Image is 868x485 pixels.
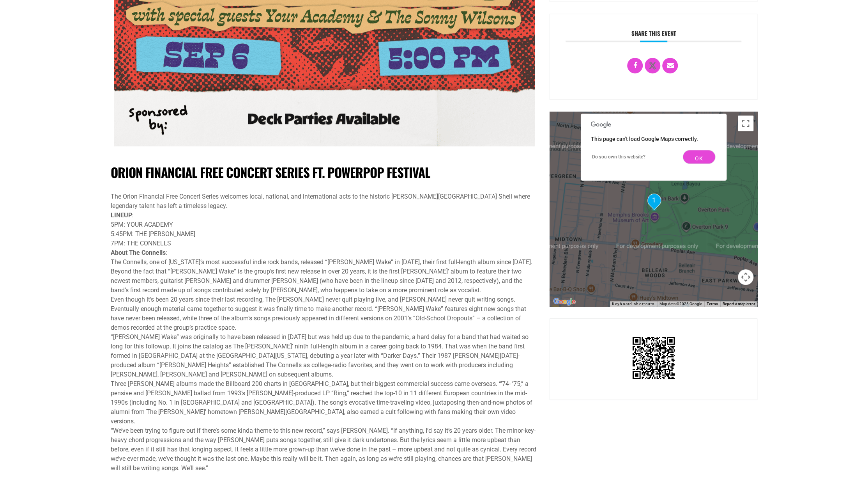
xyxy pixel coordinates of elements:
[645,58,660,73] a: X Social Network
[111,295,538,332] div: Even though it’s been 20 years since their last recording, The [PERSON_NAME] never quit playing l...
[111,258,538,295] div: The Connells, one of [US_STATE]’s most successful indie rock bands, released “[PERSON_NAME] Wake”...
[738,269,753,285] button: Map camera controls
[566,30,741,42] h3: Share this event
[612,301,654,307] button: Keyboard shortcuts
[648,196,661,204] span: 1
[662,58,678,73] a: Email
[111,249,166,256] strong: About The Connells
[111,248,538,258] div: :
[111,211,132,219] strong: LINEUP
[738,115,753,131] button: Toggle fullscreen view
[592,154,645,160] a: Do you own this website?
[590,136,698,142] span: This page can't load Google Maps correctly.
[111,211,538,220] div: :
[706,302,718,306] a: Terms (opens in new tab)
[683,150,716,164] button: OK
[111,165,538,180] h1: Orion Financial Free Concert Series ft. PowerPop Festival
[111,229,538,239] div: 5:45PM: THE [PERSON_NAME]
[111,192,538,211] div: The Orion Financial Free Concert Series welcomes local, national, and international acts to the h...
[627,58,643,73] a: Share on Facebook
[552,297,577,307] a: Open this area in Google Maps (opens a new window)
[111,239,538,248] div: 7PM: THE CONNELLS
[111,220,538,229] div: 5PM: YOUR ACADEMY
[722,302,755,306] a: Report a map error
[552,297,577,307] img: Google
[630,334,677,381] img: QR Code
[111,379,538,426] div: Three [PERSON_NAME] albums made the Billboard 200 charts in [GEOGRAPHIC_DATA], but their biggest ...
[111,332,538,379] div: “[PERSON_NAME] Wake” was originally to have been released in [DATE] but was held up due to the pa...
[659,302,702,306] span: Map data ©2025 Google
[111,426,538,473] div: “We’ve been trying to figure out if there’s some kinda theme to this new record,” says [PERSON_NA...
